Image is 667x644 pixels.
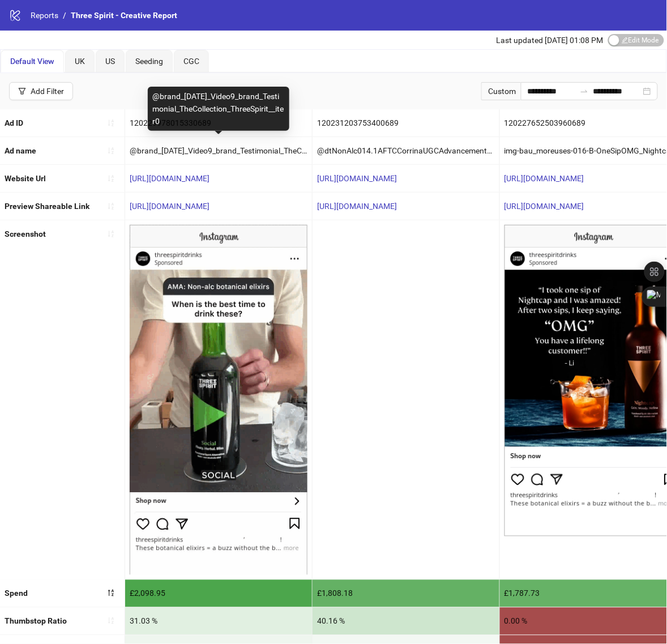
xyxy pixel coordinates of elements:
[504,174,584,183] a: [URL][DOMAIN_NAME]
[107,230,115,238] span: sort-ascending
[107,147,115,155] span: sort-ascending
[125,580,312,607] div: £2,098.95
[313,608,499,635] div: 40.16 %
[105,57,115,66] span: US
[63,9,66,22] li: /
[5,617,67,626] b: Thumbstop Ratio
[107,119,115,127] span: sort-ascending
[130,225,307,574] img: Screenshot 120229978015330689
[317,202,397,211] a: [URL][DOMAIN_NAME]
[10,57,54,66] span: Default View
[130,202,209,211] a: [URL][DOMAIN_NAME]
[125,137,312,164] div: @brand_[DATE]_Video9_brand_Testimonial_TheCollection_ThreeSpirit__iter0
[9,82,73,100] button: Add Filter
[481,82,521,100] div: Custom
[5,146,36,155] b: Ad name
[5,174,46,183] b: Website Url
[107,202,115,210] span: sort-ascending
[504,202,584,211] a: [URL][DOMAIN_NAME]
[135,57,163,66] span: Seeding
[5,202,89,211] b: Preview Shareable Link
[28,9,61,22] a: Reports
[580,87,589,96] span: to
[5,118,23,127] b: Ad ID
[107,174,115,182] span: sort-ascending
[313,109,499,137] div: 120231203753400689
[130,174,209,183] a: [URL][DOMAIN_NAME]
[107,589,115,597] span: sort-descending
[183,57,199,66] span: CGC
[75,57,85,66] span: UK
[317,174,397,183] a: [URL][DOMAIN_NAME]
[18,87,26,95] span: filter
[125,608,312,635] div: 31.03 %
[31,87,64,96] div: Add Filter
[5,229,46,238] b: Screenshot
[148,87,289,131] div: @brand_[DATE]_Video9_brand_Testimonial_TheCollection_ThreeSpirit__iter0
[71,11,177,20] span: Three Spirit - Creative Report
[313,137,499,164] div: @dtNonAlc014.1AFTCCorrinaUGCAdvancementextenddryjanhookopenerExplainerUGCMulti_[DATE]_video1_bran...
[125,109,312,137] div: 120229978015330689
[497,36,604,45] span: Last updated [DATE] 01:08 PM
[5,589,28,598] b: Spend
[580,87,589,96] span: swap-right
[107,617,115,625] span: sort-ascending
[313,580,499,607] div: £1,808.18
